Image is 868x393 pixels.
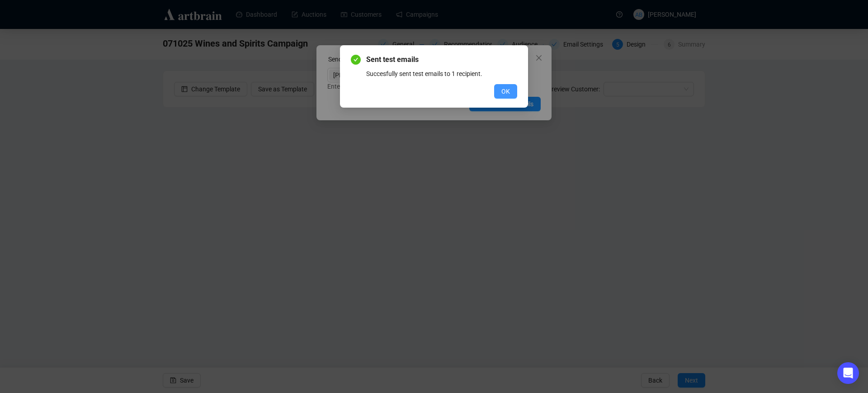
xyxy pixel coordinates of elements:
[366,54,517,65] span: Sent test emails
[366,69,517,79] div: Succesfully sent test emails to 1 recipient.
[494,84,517,99] button: OK
[501,86,510,96] span: OK
[837,362,859,384] div: Open Intercom Messenger
[351,55,361,65] span: check-circle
